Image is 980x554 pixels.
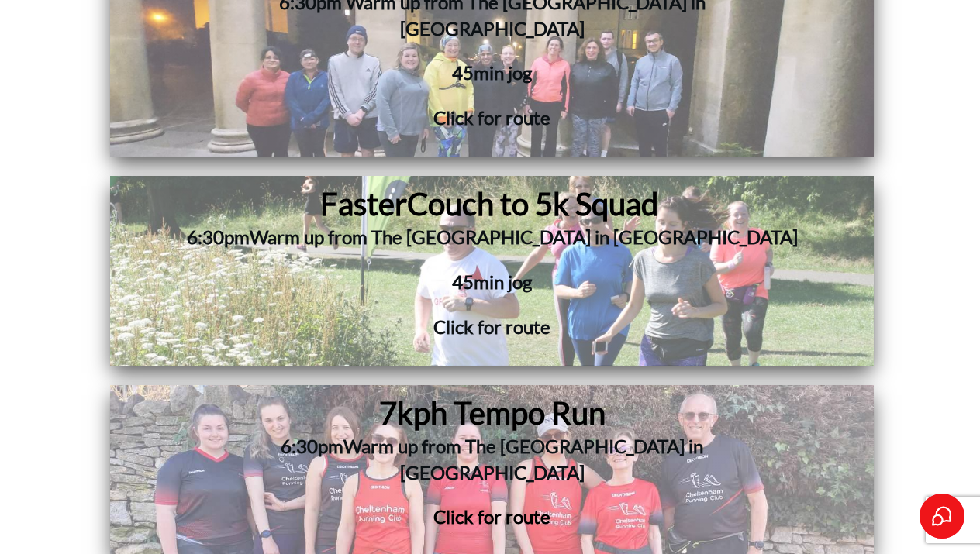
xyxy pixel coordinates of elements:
[452,61,532,84] span: 45min jog
[452,270,532,293] span: 45min jog
[407,185,658,222] span: Couch to 5k Squad
[187,225,250,248] span: 6:30pm
[433,505,550,528] span: Click for route
[320,185,407,222] span: Faster
[433,106,550,129] span: Click for route
[250,225,798,248] span: Warm up from The [GEOGRAPHIC_DATA] in [GEOGRAPHIC_DATA]
[343,435,703,483] span: Warm up from The [GEOGRAPHIC_DATA] in [GEOGRAPHIC_DATA]
[281,435,343,457] span: 6:30pm
[379,394,606,432] span: 7kph Tempo Run
[433,315,550,338] span: Click for route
